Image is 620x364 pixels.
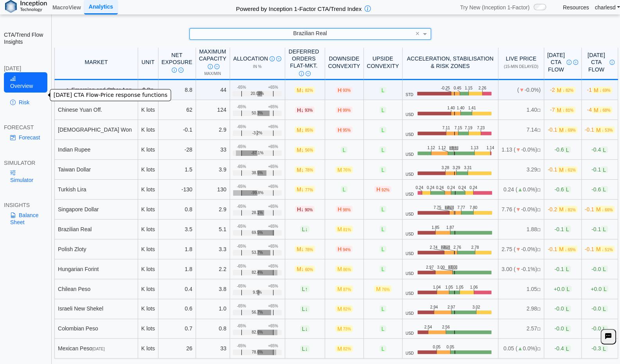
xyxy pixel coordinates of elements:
[465,126,473,130] text: 7.19
[458,186,466,190] text: 0.24
[305,248,313,252] span: 78%
[270,56,275,61] img: Info
[516,206,521,212] span: ▼
[49,1,84,14] a: MacroView
[305,168,313,172] span: 78%
[426,186,434,190] text: 0.24
[437,265,445,269] text: 3.00
[379,146,386,153] span: L
[237,264,246,269] div: -65%
[557,246,577,252] span: M
[471,245,479,250] text: 2.78
[138,200,158,219] td: K lots
[403,46,498,80] th: Acceleration, Stabilisation & Risk Zones
[343,108,350,112] span: 99%
[548,206,578,212] span: -0.2
[460,4,530,11] span: Try New (Inception 1-Factor)
[252,211,262,215] span: 28.1%
[498,46,544,80] th: Live Price
[335,166,353,173] span: M
[537,228,541,232] span: NO FEED: Live data feed not provided for this market.
[498,180,544,200] td: 0.24 ( 0.0%)
[4,31,47,45] h2: CTA/Trend Flow Insights
[196,259,230,279] td: 2.2
[599,108,610,112] span: ↓ 68%
[591,146,608,153] span: -0.4
[479,86,487,90] text: 2.26
[138,120,158,140] td: K lots
[557,166,577,173] span: M
[138,239,158,259] td: K lots
[237,85,246,90] div: -65%
[457,205,465,210] text: 7.77
[178,68,183,73] img: Read More
[426,265,434,269] text: 2.97
[158,180,196,200] td: -130
[301,127,304,133] span: ↓
[237,145,246,149] div: -65%
[237,164,246,169] div: -65%
[138,180,158,200] td: K lots
[196,140,230,160] td: 33
[450,146,458,150] text: 1.13
[406,271,414,276] span: USD
[58,266,135,273] div: Hungarian Forint
[449,265,457,269] text: 3.00
[601,186,608,193] span: L
[587,107,612,113] span: -4
[537,208,541,212] span: NO FEED: Live data feed not provided for this market.
[251,191,264,195] span: -99.8%
[336,127,352,133] span: H
[301,146,304,153] span: ↓
[454,86,462,90] text: 0.45
[196,239,230,259] td: 3.3
[564,186,571,193] span: L
[252,111,262,116] span: 50.3%
[300,226,310,232] span: L
[601,226,608,232] span: L
[379,87,386,93] span: L
[430,245,438,250] text: 2.74
[453,245,461,250] text: 2.76
[252,270,262,275] span: 82.4%
[498,219,544,239] td: 1.88
[557,206,577,212] span: M
[564,266,571,272] span: L
[566,60,571,65] img: Info
[50,89,171,101] div: [DATE] CTA Flow-Price response functions
[295,127,315,133] span: M
[343,168,351,172] span: 76%
[268,184,278,189] div: +65%
[295,107,314,113] span: H
[554,226,571,232] span: -0.1
[441,86,450,90] text: -0.25
[406,232,414,237] span: USD
[158,80,196,100] td: 8.8
[498,239,544,259] td: 2.75 ( -0.0%)
[379,107,386,113] span: L
[305,148,313,152] span: 56%
[295,166,315,173] span: M
[563,4,589,11] a: Resources
[602,248,613,252] span: ↓ 51%
[537,168,541,172] span: NO FEED: Live data feed not provided for this market.
[573,60,578,65] img: Read More
[591,226,608,232] span: -0.1
[204,71,221,76] span: Max/Min
[471,146,479,150] text: 1.13
[406,192,414,197] span: USD
[415,186,423,190] text: 0.24
[268,85,278,90] div: +65%
[295,146,315,153] span: M
[343,208,350,212] span: 98%
[172,68,177,73] img: Info
[343,228,351,232] span: 81%
[564,226,571,232] span: L
[158,219,196,239] td: 3.5
[468,106,476,110] text: 1.41
[196,100,230,120] td: 124
[554,146,571,153] span: -0.6
[199,48,226,70] div: Maximum Capacity
[4,209,47,229] a: Balance Sheet
[379,246,386,252] span: L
